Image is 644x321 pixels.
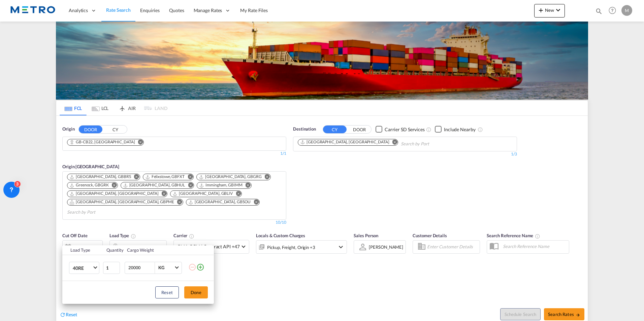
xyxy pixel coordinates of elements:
input: Qty [103,262,120,274]
input: Enter Weight [128,262,155,274]
th: Load Type [62,245,102,255]
md-icon: icon-plus-circle-outline [196,263,204,271]
th: Quantity [102,245,123,255]
button: Reset [155,286,179,298]
button: Done [184,286,208,298]
div: Cargo Weight [127,247,184,253]
span: 40RE [73,265,92,272]
md-select: Choose: 40RE [69,262,99,274]
md-icon: icon-minus-circle-outline [188,263,196,271]
div: KG [158,265,164,270]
